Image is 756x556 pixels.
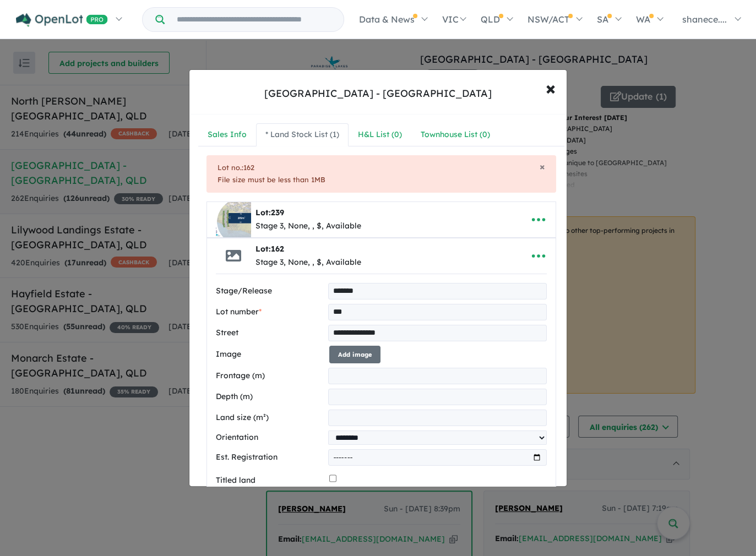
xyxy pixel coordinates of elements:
div: * Land Stock List ( 1 ) [265,128,339,141]
div: Stage 3, None, , $, Available [255,256,361,269]
div: Townhouse List ( 0 ) [421,128,490,141]
div: [GEOGRAPHIC_DATA] - [GEOGRAPHIC_DATA] [264,86,492,101]
span: × [546,76,556,100]
button: Close [540,162,545,172]
div: H&L List ( 0 ) [358,128,402,141]
label: Est. Registration [216,451,323,464]
label: Depth (m) [216,390,323,404]
input: Try estate name, suburb, builder or developer [167,8,341,31]
img: Openlot PRO Logo White [16,13,108,27]
label: Street [216,326,323,340]
label: Frontage (m) [216,369,323,383]
label: Lot number [216,306,323,319]
div: Lot no.: 162 [217,162,545,174]
img: Paradise%20Lakes%20Estate%20-%20Willawong%20-%20Lot%20239___1758587680.jpg [216,202,251,237]
span: 162 [271,244,284,254]
label: Image [216,348,325,361]
label: Land size (m²) [216,411,323,424]
label: Titled land [216,474,325,487]
label: Orientation [216,431,323,444]
label: Stage/Release [216,285,323,298]
span: 239 [271,208,284,217]
span: × [540,160,545,173]
div: Stage 3, None, , $, Available [255,220,361,233]
span: shanece.... [682,14,727,25]
div: File size must be less than 1MB [217,174,545,186]
b: Lot: [255,208,284,217]
div: Sales Info [208,128,247,141]
button: Add image [329,346,380,364]
b: Lot: [255,244,284,254]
